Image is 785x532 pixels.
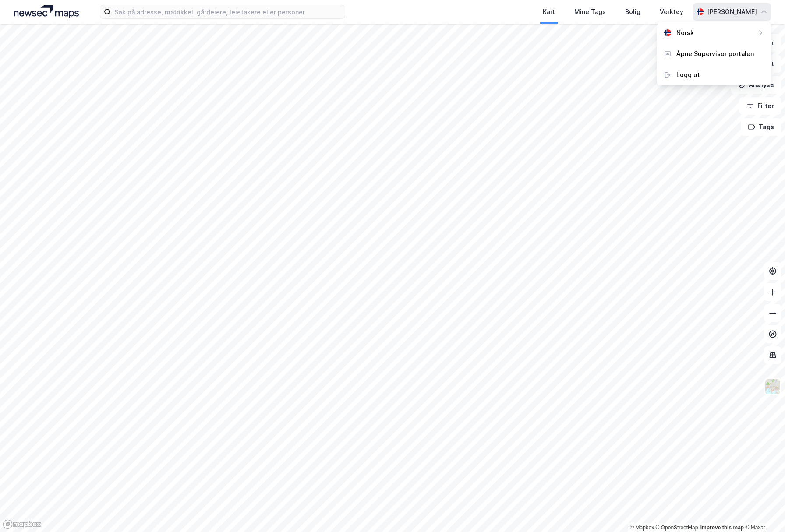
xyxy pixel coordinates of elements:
[741,118,781,136] button: Tags
[741,490,785,532] iframe: Chat Widget
[764,378,781,395] img: Z
[741,490,785,532] div: Kontrollprogram for chat
[111,5,345,18] input: Søk på adresse, matrikkel, gårdeiere, leietakere eller personer
[14,5,79,18] img: logo.a4113a55bc3d86da70a041830d287a7e.svg
[676,49,754,59] div: Åpne Supervisor portalen
[707,7,757,17] div: [PERSON_NAME]
[656,525,698,531] a: OpenStreetMap
[625,7,640,17] div: Bolig
[543,7,555,17] div: Kart
[660,7,683,17] div: Verktøy
[630,525,654,531] a: Mapbox
[700,525,744,531] a: Improve this map
[739,97,781,115] button: Filter
[676,70,700,80] div: Logg ut
[574,7,606,17] div: Mine Tags
[676,28,694,38] div: Norsk
[3,519,41,529] a: Mapbox homepage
